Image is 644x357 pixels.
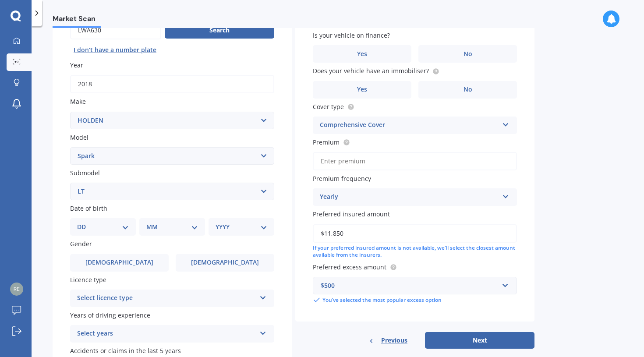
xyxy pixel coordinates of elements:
div: $500 [321,281,499,290]
span: Premium [313,138,340,146]
span: Does your vehicle have an immobiliser? [313,67,429,75]
input: Enter plate number [70,21,161,39]
div: Select licence type [77,293,256,304]
span: Premium frequency [313,174,371,183]
span: No [464,50,472,58]
div: You’ve selected the most popular excess option [313,296,517,304]
span: Yes [357,50,367,58]
span: Year [70,61,83,69]
button: Search [165,22,274,39]
img: a8627568b15f7f58b24199b5ec0e8479 [10,283,23,296]
span: Cover type [313,103,344,111]
span: Submodel [70,169,100,177]
span: Market Scan [53,14,101,26]
input: YYYY [70,75,274,93]
input: Enter amount [313,224,517,243]
span: Preferred excess amount [313,263,386,271]
div: Select years [77,329,256,339]
div: Yearly [320,192,499,202]
span: Yes [357,86,367,93]
span: [DEMOGRAPHIC_DATA] [85,259,153,266]
span: [DEMOGRAPHIC_DATA] [191,259,259,266]
input: Enter premium [313,152,517,170]
span: Accidents or claims in the last 5 years [70,346,181,355]
span: No [464,86,472,93]
span: Previous [381,334,407,347]
button: I don’t have a number plate [70,43,160,57]
button: Next [425,332,534,349]
span: Gender [70,240,92,248]
span: Model [70,133,88,141]
div: Comprehensive Cover [320,120,499,131]
span: Is your vehicle on finance? [313,31,390,39]
span: Date of birth [70,204,107,212]
div: If your preferred insured amount is not available, we'll select the closest amount available from... [313,244,517,259]
span: Make [70,98,86,106]
span: Years of driving experience [70,311,150,319]
span: Preferred insured amount [313,210,390,219]
span: Licence type [70,276,106,284]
